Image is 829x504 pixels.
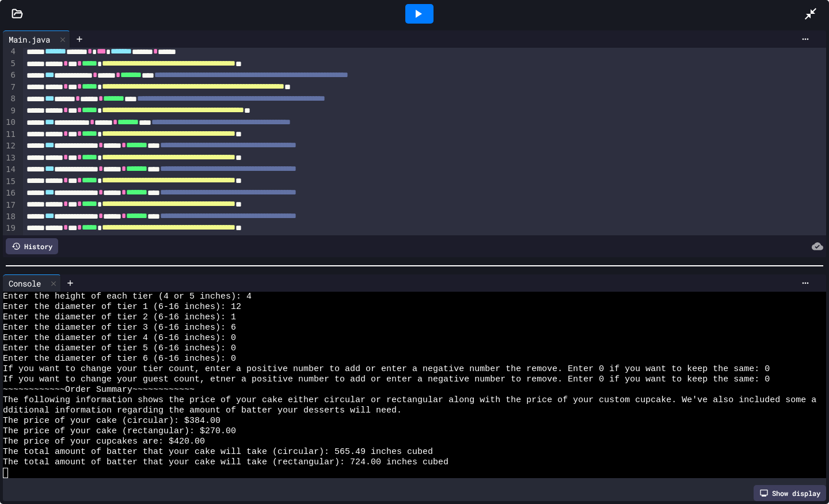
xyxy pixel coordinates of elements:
[3,375,770,385] span: If you want to change your guest count, etner a positive number to add or enter a negative number...
[3,395,816,406] span: The following information shows the price of your cake either circular or rectangular along with ...
[3,406,402,416] span: dditional information regarding the amount of batter your desserts will need.
[3,447,433,457] span: The total amount of batter that your cake will take (circular): 565.49 inches cubed
[3,457,448,468] span: The total amount of batter that your cake will take (rectangular): 724.00 inches cubed
[3,364,770,375] span: If you want to change your tier count, enter a positive number to add or enter a negative number ...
